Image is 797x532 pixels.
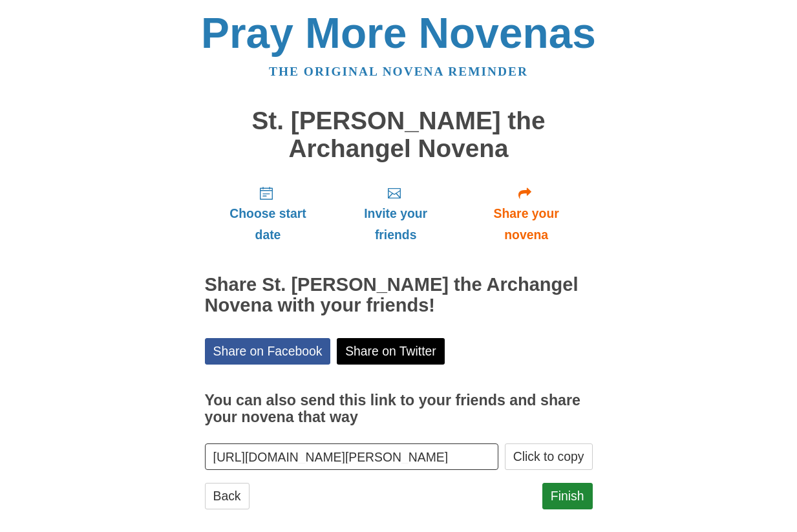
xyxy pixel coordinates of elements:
span: Share your novena [473,203,580,246]
a: Back [205,483,250,509]
a: Share on Twitter [337,338,445,365]
h3: You can also send this link to your friends and share your novena that way [205,392,593,425]
a: Finish [542,483,593,509]
h1: St. [PERSON_NAME] the Archangel Novena [205,107,593,162]
button: Click to copy [505,443,593,470]
a: Share on Facebook [205,338,331,365]
a: Invite your friends [331,175,460,252]
h2: Share St. [PERSON_NAME] the Archangel Novena with your friends! [205,275,593,316]
a: Choose start date [205,175,332,252]
span: Choose start date [218,203,319,246]
a: Pray More Novenas [201,9,596,57]
a: The original novena reminder [269,65,528,78]
span: Invite your friends [344,203,447,246]
a: Share your novena [460,175,593,252]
